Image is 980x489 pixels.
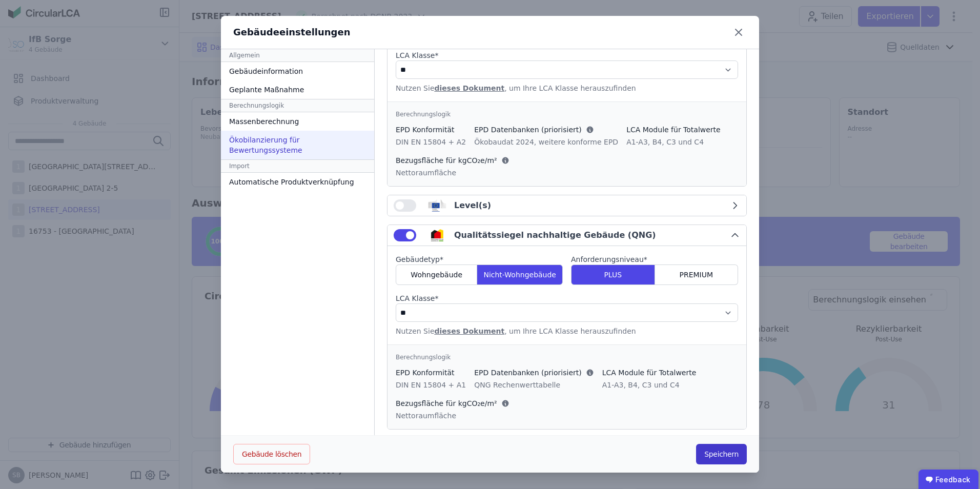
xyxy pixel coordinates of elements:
span: PREMIUM [679,270,713,280]
div: QNG Rechenwerttabelle [474,380,594,390]
img: levels_logo-Bv5juQb_.svg [424,199,450,212]
div: Nettoraumfläche [396,411,509,421]
div: DIN EN 15804 + A2 [396,137,466,147]
div: Geplante Maßnahme [221,80,374,99]
div: Ökobaudat 2024, weitere konforme EPD [474,137,618,147]
button: Gebäude löschen [233,444,310,464]
a: dieses Dokument [435,327,505,335]
div: Nutzen Sie , um Ihre LCA Klasse herauszufinden [396,326,738,336]
div: Berechnungslogik [396,110,738,118]
div: Berechnungslogik [396,353,738,361]
span: Nicht-Wohngebäude [483,270,556,280]
div: Import [221,159,374,173]
button: Level(s) [387,195,746,216]
div: Gebäudeeinstellungen [233,25,351,39]
div: Bezugsfläche für kgCO₂e/m² [396,398,509,409]
label: audits.requiredField [396,50,738,60]
div: LCA Module für Totalwerte [602,368,697,378]
label: audits.requiredField [571,254,738,264]
label: audits.requiredField [396,293,738,303]
div: Automatische Produktverknüpfung [221,173,374,191]
div: Gebäudeinformation [221,62,374,80]
div: DIN EN 15804 + A1 [396,380,466,390]
span: EPD Datenbanken (priorisiert) [474,125,581,135]
div: Allgemein [221,49,374,62]
span: Wohngebäude [411,270,462,280]
div: EPD Konformität [396,368,466,378]
div: A1-A3, B4, C3 und C4 [626,137,721,147]
div: Berechnungslogik [221,99,374,112]
div: Nettoraumfläche [396,168,509,178]
label: audits.requiredField [396,254,563,264]
span: PLUS [604,270,622,280]
div: EPD Konformität [396,125,466,135]
button: Speichern [696,444,747,464]
div: Massenberechnung [221,112,374,131]
div: LCA Module für Totalwerte [626,125,721,135]
img: qng_logo-BKTGsvz4.svg [424,229,450,241]
a: dieses Dokument [435,84,505,92]
div: Level(s) [454,199,491,212]
div: A1-A3, B4, C3 und C4 [602,380,697,390]
span: EPD Datenbanken (priorisiert) [474,368,581,378]
div: Bezugsfläche für kgCO₂e/m² [396,155,509,166]
div: Nutzen Sie , um Ihre LCA Klasse herauszufinden [396,83,738,93]
div: Qualitätssiegel nachhaltige Gebäude (QNG) [454,229,656,241]
button: Qualitätssiegel nachhaltige Gebäude (QNG) [387,225,746,246]
div: Ökobilanzierung für Bewertungssysteme [221,131,374,159]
